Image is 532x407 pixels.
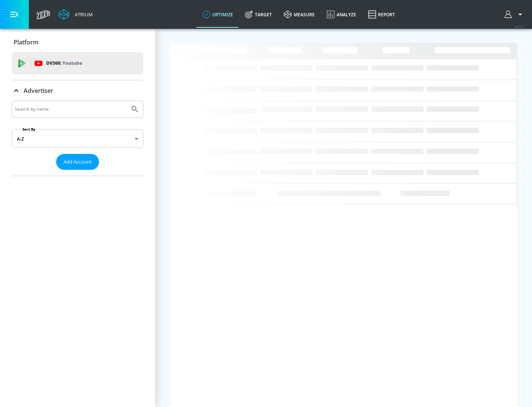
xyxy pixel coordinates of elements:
[15,104,127,114] input: Search by name
[12,52,143,74] div: DV360: Youtube
[197,1,239,28] a: optimize
[56,154,99,170] button: Add Account
[12,129,143,148] div: A-Z
[21,127,37,132] label: Sort By
[514,24,525,28] span: v 4.24.0
[46,59,82,67] p: DV360:
[14,38,38,46] p: Platform
[72,11,93,18] div: Atrium
[321,1,362,28] a: Analyze
[278,1,321,28] a: measure
[64,158,92,166] span: Add Account
[12,80,143,101] div: Advertiser
[362,1,401,28] a: Report
[62,59,82,67] p: Youtube
[12,101,143,176] div: Advertiser
[12,170,143,176] nav: list of Advertiser
[239,1,278,28] a: Target
[12,32,143,53] div: Platform
[24,87,53,95] p: Advertiser
[58,9,93,20] a: Atrium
